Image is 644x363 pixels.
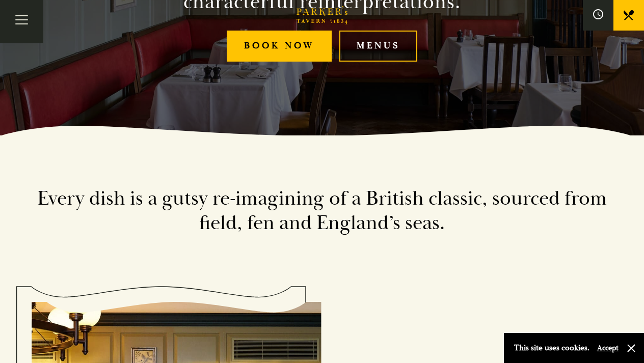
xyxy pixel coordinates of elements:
h2: Every dish is a gutsy re-imagining of a British classic, sourced from field, fen and England’s seas. [32,186,612,235]
p: This site uses cookies. [514,341,589,355]
button: Close and accept [626,343,636,353]
a: Menus [339,31,417,62]
a: Book Now [227,31,332,62]
button: Accept [597,343,619,353]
